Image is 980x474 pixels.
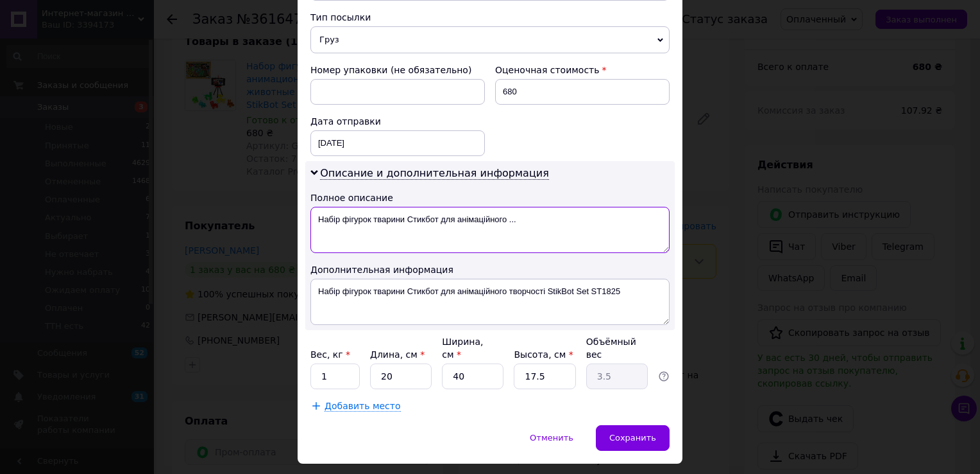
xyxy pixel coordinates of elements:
div: Полное описание [310,191,670,204]
textarea: Набір фігурок тварини Стикбот для анімаційного ... [310,207,670,253]
label: Ширина, см [442,337,483,360]
span: Описание и дополнительная информация [320,167,549,180]
div: Дополнительная информация [310,263,670,276]
textarea: Набір фігурок тварини Стикбот для анімаційного творчості StikBot Set ST1825 [310,279,670,325]
span: Добавить место [325,401,401,412]
div: Объёмный вес [586,335,648,361]
span: Груз [310,26,670,53]
div: Оценочная стоимость [495,64,670,76]
div: Дата отправки [310,115,485,128]
label: Длина, см [370,349,425,360]
div: Номер упаковки (не обязательно) [310,64,485,76]
label: Вес, кг [310,349,350,360]
label: Высота, см [514,349,573,360]
span: Отменить [530,433,573,443]
span: Тип посылки [310,12,371,22]
span: Сохранить [609,433,656,443]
